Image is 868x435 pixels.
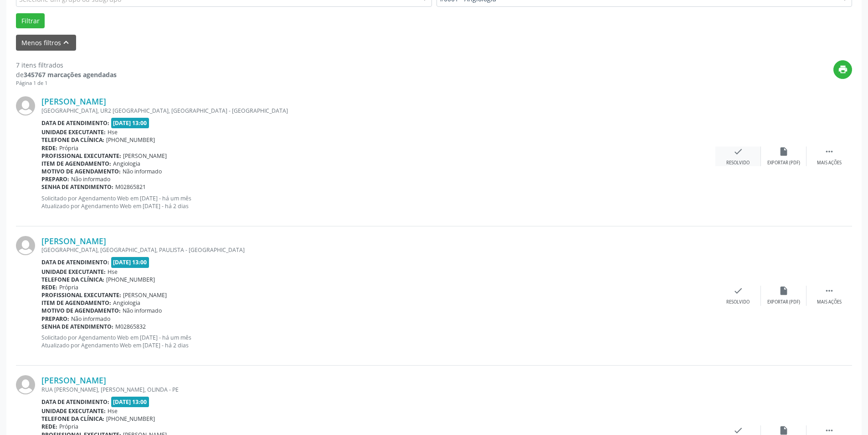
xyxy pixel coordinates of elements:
span: [DATE] 13:00 [111,257,149,267]
b: Senha de atendimento: [41,323,113,330]
img: img [16,236,35,255]
b: Item de agendamento: [41,160,111,168]
span: [PHONE_NUMBER] [106,415,155,423]
div: Resolvido [726,160,750,166]
b: Data de atendimento: [41,258,109,266]
div: Exportar (PDF) [767,160,800,166]
span: Hse [108,128,118,136]
span: Angiologia [113,299,140,307]
i: insert_drive_file [779,147,789,157]
a: [PERSON_NAME] [41,375,106,385]
p: Solicitado por Agendamento Web em [DATE] - há um mês Atualizado por Agendamento Web em [DATE] - h... [41,334,715,349]
b: Motivo de agendamento: [41,168,121,175]
button: Filtrar [16,13,45,29]
b: Rede: [41,283,57,291]
div: [GEOGRAPHIC_DATA], UR2 [GEOGRAPHIC_DATA], [GEOGRAPHIC_DATA] - [GEOGRAPHIC_DATA] [41,107,715,115]
span: Angiologia [113,160,140,168]
b: Telefone da clínica: [41,415,104,423]
b: Unidade executante: [41,128,106,136]
i: check [733,286,743,296]
span: M02865821 [115,183,146,191]
span: Própria [59,423,78,430]
i: check [733,147,743,157]
span: [DATE] 13:00 [111,397,149,407]
b: Unidade executante: [41,268,106,276]
div: Resolvido [726,299,750,305]
i: print [838,64,848,74]
span: Não informado [123,307,162,314]
div: [GEOGRAPHIC_DATA], [GEOGRAPHIC_DATA], PAULISTA - [GEOGRAPHIC_DATA] [41,246,715,254]
a: [PERSON_NAME] [41,96,106,106]
b: Data de atendimento: [41,398,109,406]
b: Item de agendamento: [41,299,111,307]
div: Página 1 de 1 [16,79,117,87]
span: [PERSON_NAME] [123,291,167,299]
button: Menos filtroskeyboard_arrow_up [16,35,76,51]
div: Exportar (PDF) [767,299,800,305]
b: Data de atendimento: [41,119,109,127]
span: Hse [108,407,118,415]
span: Não informado [123,168,162,175]
b: Profissional executante: [41,291,121,299]
span: Própria [59,283,78,291]
span: Própria [59,144,78,152]
span: Não informado [71,315,110,323]
span: [PERSON_NAME] [123,152,167,160]
div: 7 itens filtrados [16,60,117,70]
b: Telefone da clínica: [41,136,104,144]
img: img [16,375,35,394]
strong: 345767 marcações agendadas [24,70,117,79]
b: Preparo: [41,315,69,323]
b: Motivo de agendamento: [41,307,121,314]
button: print [833,60,852,79]
span: [PHONE_NUMBER] [106,136,155,144]
span: [PHONE_NUMBER] [106,276,155,283]
a: [PERSON_NAME] [41,236,106,246]
i: insert_drive_file [779,286,789,296]
b: Telefone da clínica: [41,276,104,283]
b: Rede: [41,144,57,152]
div: Mais ações [817,299,842,305]
span: Não informado [71,175,110,183]
b: Rede: [41,423,57,430]
div: Mais ações [817,160,842,166]
b: Unidade executante: [41,407,106,415]
div: de [16,70,117,79]
i: keyboard_arrow_up [61,37,71,47]
b: Profissional executante: [41,152,121,160]
div: RUA [PERSON_NAME], [PERSON_NAME], OLINDA - PE [41,386,715,393]
img: img [16,96,35,115]
b: Senha de atendimento: [41,183,113,191]
i:  [824,147,834,157]
i:  [824,286,834,296]
span: M02865832 [115,323,146,330]
span: Hse [108,268,118,276]
span: [DATE] 13:00 [111,118,149,128]
p: Solicitado por Agendamento Web em [DATE] - há um mês Atualizado por Agendamento Web em [DATE] - h... [41,194,715,210]
b: Preparo: [41,175,69,183]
